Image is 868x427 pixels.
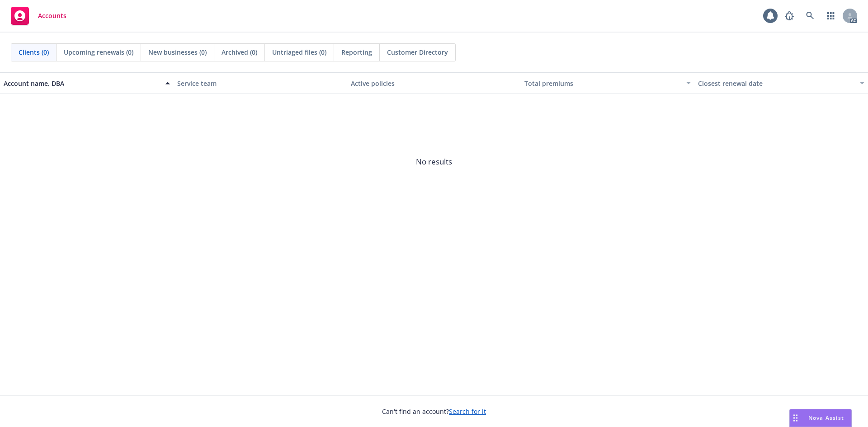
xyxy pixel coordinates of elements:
span: Untriaged files (0) [272,47,326,57]
div: Total premiums [524,79,681,88]
span: Customer Directory [387,47,448,57]
span: Reporting [341,47,372,57]
span: Accounts [38,12,66,19]
span: Can't find an account? [382,407,486,416]
a: Search [801,7,819,25]
div: Account name, DBA [4,79,160,88]
div: Drag to move [790,409,801,427]
button: Nova Assist [789,409,852,427]
button: Closest renewal date [694,72,868,94]
span: Archived (0) [222,47,257,57]
div: Active policies [351,79,517,88]
a: Report a Bug [780,7,798,25]
span: Nova Assist [808,414,844,422]
span: Upcoming renewals (0) [64,47,133,57]
button: Total premiums [521,72,694,94]
a: Accounts [7,3,70,28]
a: Switch app [822,7,840,25]
span: New businesses (0) [148,47,207,57]
button: Active policies [347,72,521,94]
button: Service team [174,72,347,94]
a: Search for it [449,407,486,416]
span: Clients (0) [19,47,49,57]
div: Service team [177,79,344,88]
div: Closest renewal date [698,79,854,88]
